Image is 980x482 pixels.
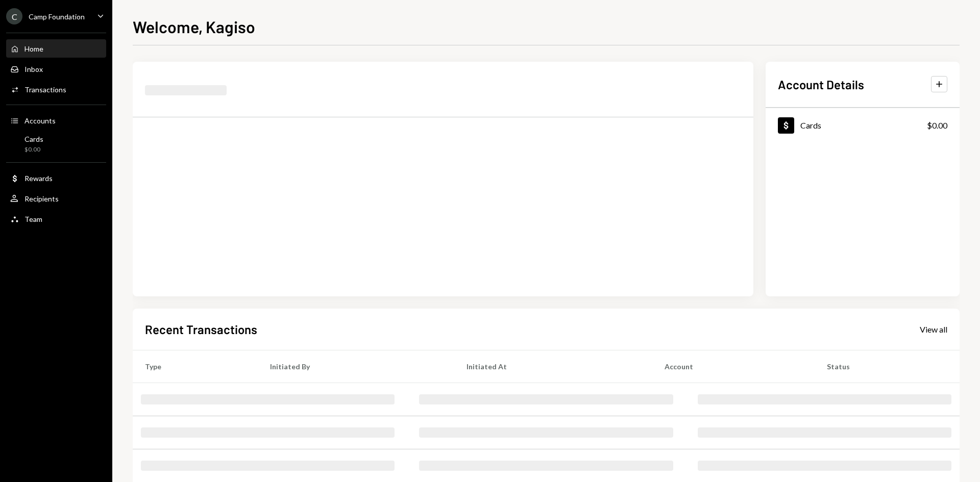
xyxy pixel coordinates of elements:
[6,132,106,156] a: Cards$0.00
[6,80,106,98] a: Transactions
[927,119,947,132] div: $0.00
[6,60,106,78] a: Inbox
[6,39,106,58] a: Home
[766,108,960,142] a: Cards$0.00
[258,350,454,383] th: Initiated By
[800,120,821,130] div: Cards
[920,323,947,335] a: View all
[652,350,815,383] th: Account
[24,85,66,94] div: Transactions
[6,189,106,208] a: Recipients
[920,324,947,335] div: View all
[24,215,42,223] div: Team
[24,44,43,53] div: Home
[24,194,59,203] div: Recipients
[778,76,864,93] h2: Account Details
[24,116,56,125] div: Accounts
[29,12,85,21] div: Camp Foundation
[815,350,960,383] th: Status
[24,174,53,183] div: Rewards
[6,169,106,187] a: Rewards
[24,145,43,154] div: $0.00
[6,210,106,228] a: Team
[133,16,255,37] h1: Welcome, Kagiso
[24,135,43,143] div: Cards
[6,111,106,130] a: Accounts
[24,65,43,73] div: Inbox
[145,321,257,338] h2: Recent Transactions
[6,8,22,24] div: C
[133,350,258,383] th: Type
[454,350,652,383] th: Initiated At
